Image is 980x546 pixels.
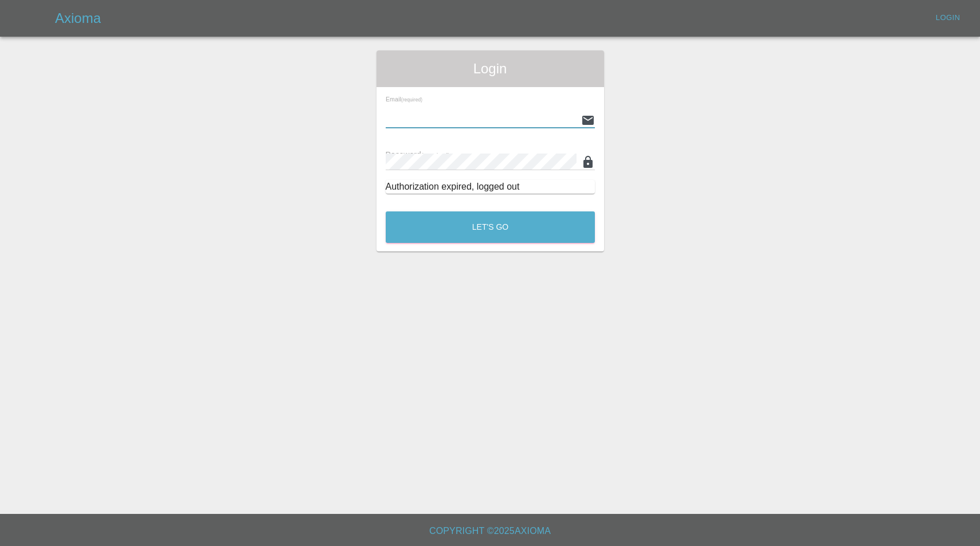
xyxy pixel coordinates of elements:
button: Let's Go [386,211,595,243]
small: (required) [421,152,450,159]
span: Email [386,96,422,103]
h5: Axioma [55,9,101,28]
small: (required) [401,97,422,103]
a: Login [930,9,966,27]
div: Authorization expired, logged out [386,180,595,194]
h6: Copyright © 2025 Axioma [9,523,971,539]
span: Login [386,60,595,78]
span: Password [386,150,450,159]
